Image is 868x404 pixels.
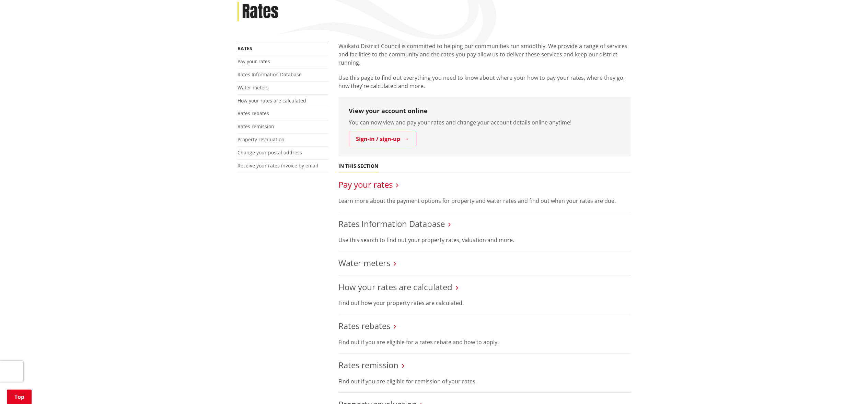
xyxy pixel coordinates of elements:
[338,163,378,169] h5: In this section
[238,45,252,52] a: Rates
[238,162,318,169] a: Receive your rates invoice by email
[238,58,270,65] a: Pay your rates
[238,136,285,143] a: Property revaluation
[238,71,302,78] a: Rates Information Database
[7,390,32,404] a: Top
[338,257,390,269] a: Water meters
[338,320,390,331] a: Rates rebates
[238,97,306,104] a: How your rates are calculated
[338,338,631,346] p: Find out if you are eligible for a rates rebate and how to apply.
[238,84,269,91] a: Water meters
[338,377,631,385] p: Find out if you are eligible for remission of your rates.
[338,359,398,371] a: Rates remission
[349,118,621,127] p: You can now view and pay your rates and change your account details online anytime!
[349,132,416,146] a: Sign-in / sign-up
[238,149,302,156] a: Change your postal address
[338,74,631,90] p: Use this page to find out everything you need to know about where your how to pay your rates, whe...
[338,236,631,244] p: Use this search to find out your property rates, valuation and more.
[338,218,445,229] a: Rates Information Database
[338,42,631,67] p: Waikato District Council is committed to helping our communities run smoothly. We provide a range...
[242,2,279,22] h1: Rates
[349,107,621,115] h3: View your account online
[338,299,631,307] p: Find out how your property rates are calculated.
[338,179,393,190] a: Pay your rates
[338,281,452,293] a: How your rates are calculated
[238,123,274,130] a: Rates remission
[338,197,631,205] p: Learn more about the payment options for property and water rates and find out when your rates ar...
[238,110,269,117] a: Rates rebates
[836,375,861,400] iframe: Messenger Launcher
